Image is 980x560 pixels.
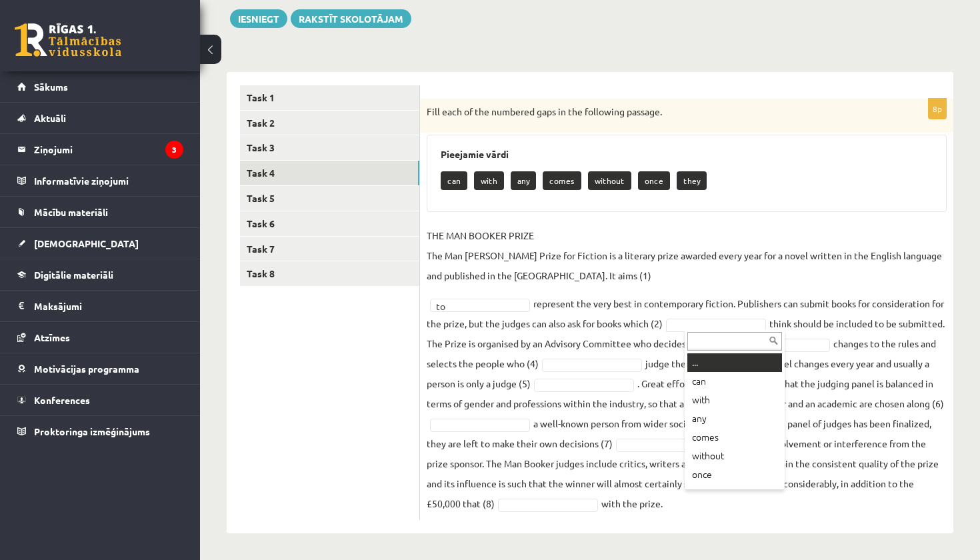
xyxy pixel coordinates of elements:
[687,428,782,447] div: comes
[687,447,782,465] div: without
[687,484,782,503] div: they
[687,372,782,391] div: can
[687,465,782,484] div: once
[687,353,782,372] div: ...
[687,409,782,428] div: any
[687,391,782,409] div: with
